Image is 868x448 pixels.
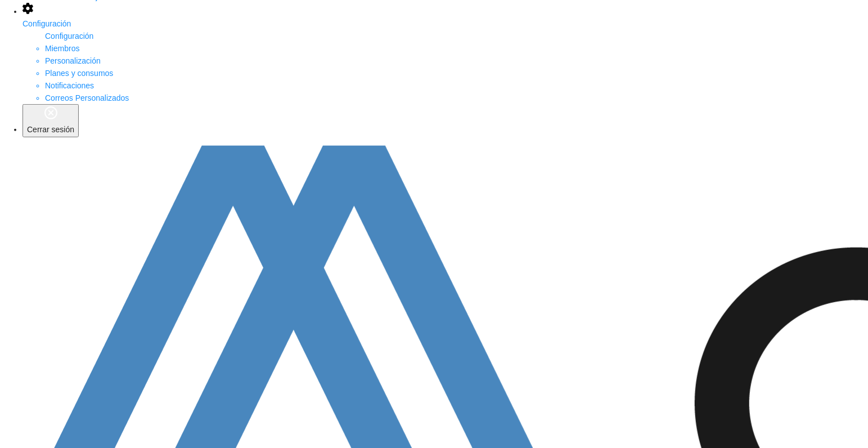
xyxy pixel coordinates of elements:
[45,69,113,78] a: Planes y consumos
[45,93,129,102] a: Correos Personalizados
[812,394,868,448] div: Widget de chat
[27,125,74,134] span: Cerrar sesión
[45,56,101,65] a: Personalización
[45,32,93,41] span: Configuración
[45,44,79,53] a: Miembros
[45,81,94,90] a: Notificaciones
[23,19,71,28] span: Configuración
[23,104,79,137] button: Cerrar sesión
[812,394,868,448] iframe: Chat Widget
